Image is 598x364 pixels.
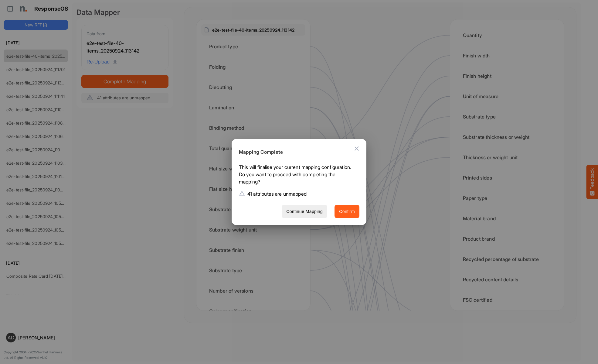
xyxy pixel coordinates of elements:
h6: Mapping Complete [239,148,355,156]
p: 41 attributes are unmapped [247,190,307,197]
button: Continue Mapping [282,205,327,218]
button: Close dialog [349,141,364,156]
span: Continue Mapping [286,208,323,215]
p: This will finalise your current mapping configuration. Do you want to proceed with completing the... [239,163,355,188]
button: Confirm [335,205,359,218]
span: Confirm [339,208,355,215]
